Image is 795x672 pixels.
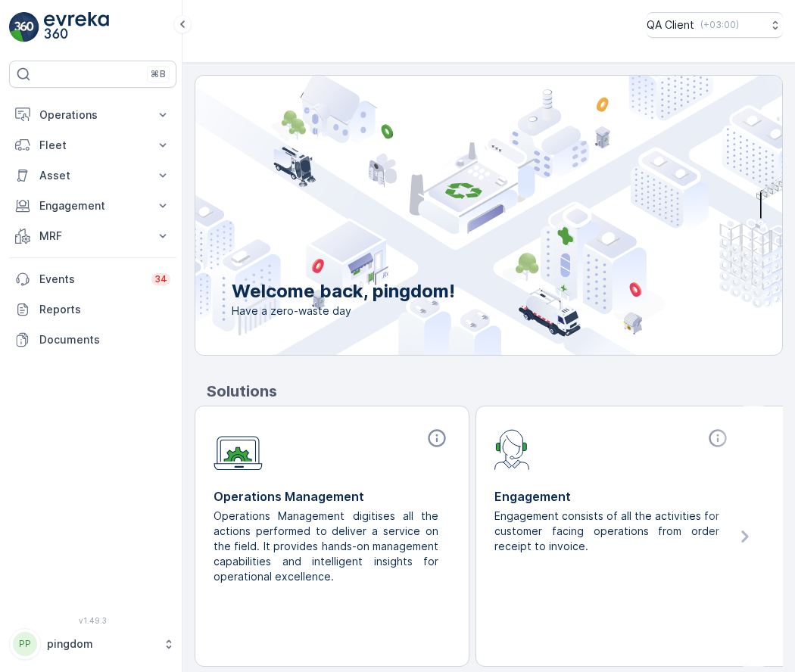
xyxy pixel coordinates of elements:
[647,12,783,38] button: QA Client(+03:00)
[9,325,176,355] a: Documents
[9,12,39,42] img: logo
[9,160,176,191] button: Asset
[9,264,176,294] a: Events34
[232,303,455,319] span: Have a zero-waste day
[9,616,176,625] span: v 1.49.3
[214,509,438,584] p: Operations Management digitises all the actions performed to deliver a service on the field. It p...
[39,107,146,123] p: Operations
[214,487,450,506] p: Operations Management
[39,229,146,244] p: MRF
[647,17,694,33] p: QA Client
[39,302,170,317] p: Reports
[151,68,166,80] p: ⌘B
[13,632,37,656] div: PP
[9,294,176,325] a: Reports
[214,428,263,471] img: module-icon
[154,273,167,285] p: 34
[127,76,782,355] img: city illustration
[232,279,455,303] p: Welcome back, pingdom!
[39,272,142,287] p: Events
[494,509,719,554] p: Engagement consists of all the activities for customer facing operations from order receipt to in...
[9,100,176,130] button: Operations
[44,12,109,42] img: logo_light-DOdMpM7g.png
[47,636,155,652] p: pingdom
[39,168,146,183] p: Asset
[39,138,146,153] p: Fleet
[207,380,783,403] p: Solutions
[9,191,176,221] button: Engagement
[9,130,176,160] button: Fleet
[494,428,530,470] img: module-icon
[9,628,176,660] button: PPpingdom
[39,198,146,213] p: Engagement
[39,332,170,347] p: Documents
[9,221,176,251] button: MRF
[700,19,739,31] p: ( +03:00 )
[494,487,731,506] p: Engagement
